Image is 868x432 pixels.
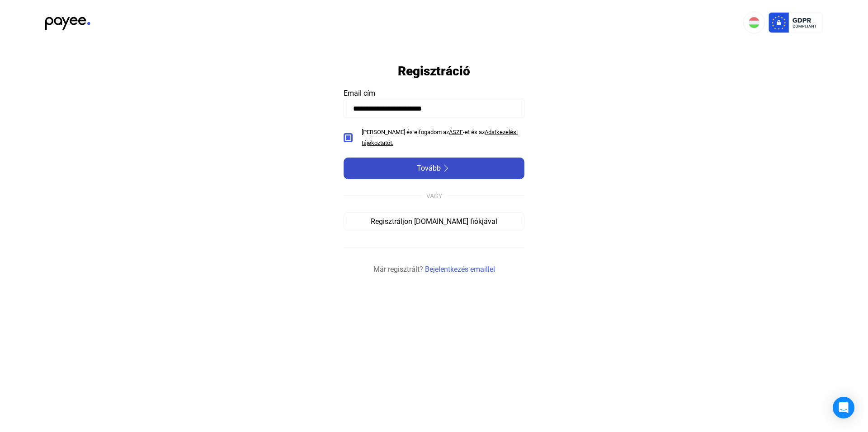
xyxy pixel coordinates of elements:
button: HU [743,12,765,33]
span: Email cím [344,89,375,98]
h1: Regisztráció [398,63,470,79]
span: -et és az [463,129,485,135]
img: gdpr [769,12,823,33]
img: black-payee-blue-dot.svg [45,12,90,30]
img: HU [749,17,759,28]
button: Regisztráljon [DOMAIN_NAME] fiókjával [344,212,524,231]
a: Bejelentkezés emaillel [425,264,495,275]
span: Tovább [417,163,441,174]
span: Már regisztrált? [373,264,423,275]
a: ÁSZF [449,129,463,135]
div: Open Intercom Messenger [833,397,854,418]
button: Továbbarrow-right-white [344,158,524,179]
div: Regisztráljon [DOMAIN_NAME] fiókjával [347,216,521,227]
img: arrow-right-white [441,165,452,172]
span: [PERSON_NAME] és elfogadom az [362,129,449,135]
div: VAGY [426,190,442,201]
